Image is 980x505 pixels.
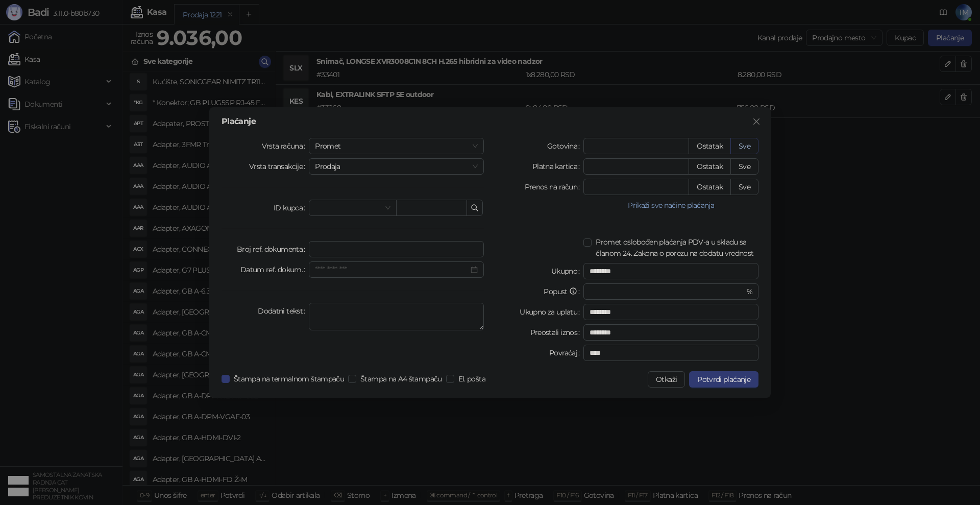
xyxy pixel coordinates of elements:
[274,200,309,216] label: ID kupca
[262,138,309,154] label: Vrsta računa
[532,158,583,175] label: Platna kartica
[249,158,309,175] label: Vrsta transakcije
[315,159,478,174] span: Prodaja
[549,345,583,361] label: Povraćaj
[748,113,765,130] button: Close
[648,371,685,388] button: Otkaži
[752,117,761,126] span: close
[592,236,758,259] span: Promet oslobođen plaćanja PDV-a u skladu sa članom 24. Zakona o porezu na dodatu vrednost
[315,264,469,275] input: Datum ref. dokum.
[689,138,731,154] button: Ostatak
[748,117,765,126] span: Zatvori
[356,373,446,384] span: Štampa na A4 štampaču
[730,179,758,195] button: Sve
[309,241,484,257] input: Broj ref. dokumenta
[689,371,758,388] button: Potvrdi plaćanje
[730,158,758,175] button: Sve
[689,158,731,175] button: Ostatak
[547,138,583,154] label: Gotovina
[697,375,750,384] span: Potvrdi plaćanje
[583,199,758,211] button: Prikaži sve načine plaćanja
[730,138,758,154] button: Sve
[222,117,758,126] div: Plaćanje
[258,303,309,319] label: Dodatni tekst
[520,304,583,320] label: Ukupno za uplatu
[544,283,583,300] label: Popust
[309,303,484,330] textarea: Dodatni tekst
[454,373,489,384] span: El. pošta
[230,373,348,384] span: Štampa na termalnom štampaču
[530,324,584,341] label: Preostali iznos
[315,138,478,154] span: Promet
[689,179,731,195] button: Ostatak
[525,179,584,195] label: Prenos na račun
[551,263,584,279] label: Ukupno
[237,241,309,257] label: Broj ref. dokumenta
[240,261,309,278] label: Datum ref. dokum.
